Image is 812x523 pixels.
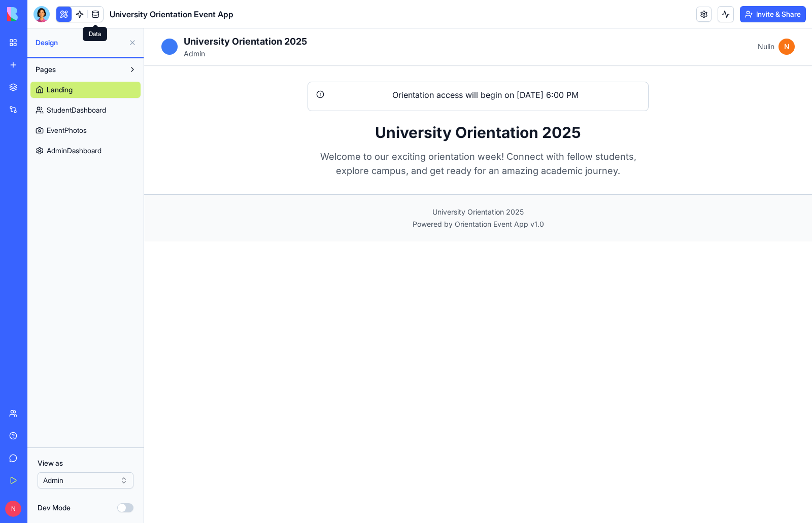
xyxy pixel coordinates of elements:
p: Admin [40,20,163,30]
label: View as [38,458,133,468]
p: Welcome to our exciting orientation week! Connect with fellow students, explore campus, and get r... [163,121,504,150]
h1: University Orientation 2025 [40,6,163,20]
div: N [634,10,651,26]
a: EventPhotos [30,122,141,138]
button: Invite & Share [740,6,806,22]
span: Nulin [614,13,630,23]
span: Design [36,38,124,48]
span: Landing [47,85,73,95]
p: Powered by Orientation Event App v1.0 [17,191,651,201]
span: N [5,501,21,517]
a: Landing [30,82,141,98]
span: StudentDashboard [47,105,106,115]
label: Dev Mode [38,503,71,513]
h1: University Orientation 2025 [163,95,504,113]
span: EventPhotos [47,125,87,135]
a: AdminDashboard [30,143,141,159]
span: Pages [36,64,56,75]
p: University Orientation 2025 [17,179,651,189]
div: Orientation access will begin on [DATE] 6:00 PM [172,60,496,73]
div: Data [83,27,107,41]
img: logo [7,7,70,21]
span: University Orientation Event App [110,8,233,20]
span: AdminDashboard [47,146,101,156]
button: Pages [30,61,124,78]
a: StudentDashboard [30,102,141,118]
